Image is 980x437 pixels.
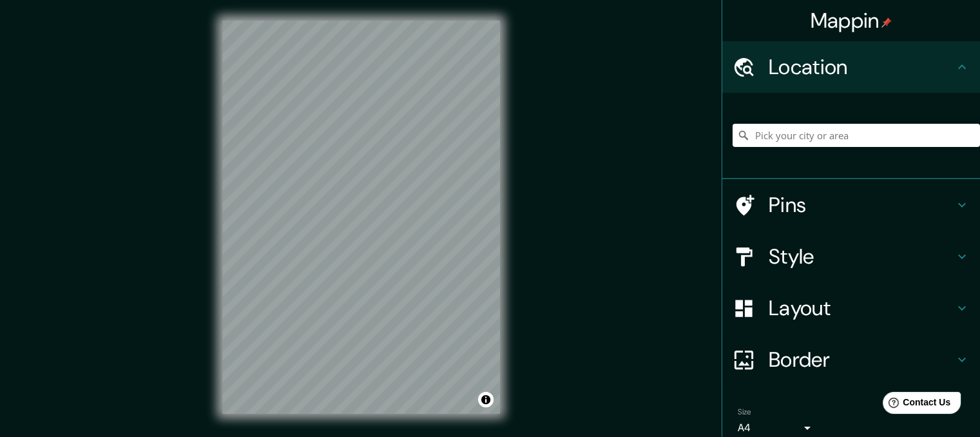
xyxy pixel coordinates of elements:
button: Toggle attribution [478,392,494,407]
h4: Layout [769,295,954,321]
iframe: Help widget launcher [865,387,966,423]
div: Style [722,231,980,282]
h4: Mappin [811,8,892,34]
h4: Border [769,347,954,373]
div: Location [722,41,980,93]
h4: Style [769,244,954,269]
h4: Pins [769,192,954,218]
h4: Location [769,54,954,80]
div: Layout [722,282,980,334]
label: Size [738,407,751,418]
canvas: Map [222,21,500,414]
div: Border [722,334,980,385]
img: pin-icon.png [881,17,892,28]
input: Pick your city or area [733,124,980,147]
div: Pins [722,179,980,231]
